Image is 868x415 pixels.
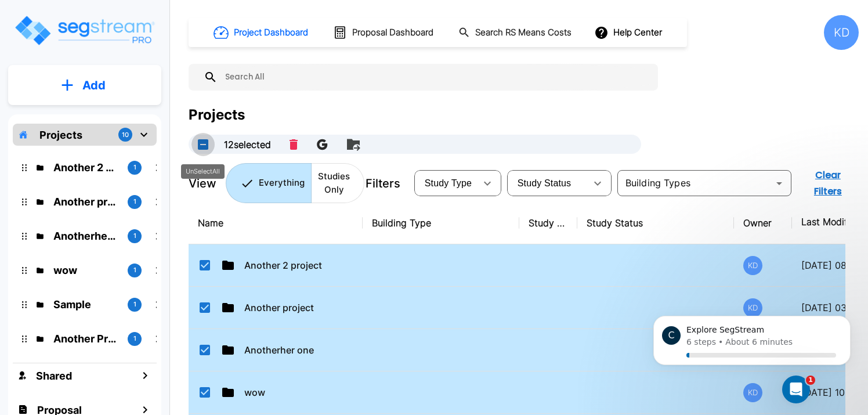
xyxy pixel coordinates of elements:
[743,383,762,402] div: KD
[82,77,106,94] p: Add
[133,163,136,172] p: 1
[122,130,129,140] p: 10
[743,256,762,275] div: KD
[189,175,216,192] p: View
[259,176,305,190] p: Everything
[363,202,519,244] th: Building Type
[636,302,868,384] iframe: Intercom notifications message
[509,167,586,200] div: Select
[743,298,762,317] div: KD
[218,64,652,91] input: Search All
[577,202,734,244] th: Study Status
[592,21,667,44] button: Help Center
[133,231,136,241] p: 1
[454,21,578,44] button: Search RS Means Costs
[797,164,859,203] button: Clear Filters
[366,175,400,192] p: Filters
[417,167,476,200] div: Select
[244,258,360,272] p: Another 2 project
[189,202,363,244] th: Name
[328,20,440,45] button: Proposal Dashboard
[621,175,769,192] input: Building Types
[53,160,118,175] p: Another 2 project
[824,15,859,50] div: KD
[806,376,815,385] span: 1
[8,68,161,102] button: Add
[13,14,155,47] img: Logo
[133,265,136,275] p: 1
[342,133,365,156] button: Move
[771,175,787,192] button: Open
[226,163,364,203] div: Platform
[226,163,312,203] button: Everything
[782,376,810,403] iframe: Intercom live chat
[244,385,360,399] p: wow
[352,26,433,39] h1: Proposal Dashboard
[53,297,118,312] p: Sample
[53,331,118,347] p: Another Project 2
[312,134,332,155] button: Sync to drive
[53,194,118,210] p: Another project
[36,368,72,384] h1: Shared
[318,170,350,196] p: Studies Only
[189,104,245,125] div: Projects
[425,178,472,188] span: Study Type
[519,202,577,244] th: Study Type
[53,228,118,244] p: Anotherher one
[244,343,360,357] p: Anotherher one
[518,178,572,188] span: Study Status
[191,133,215,156] button: UnSelectAll
[209,20,314,45] button: Project Dashboard
[475,26,572,39] h1: Search RS Means Costs
[311,163,364,203] button: Studies Only
[133,197,136,207] p: 1
[234,26,308,39] h1: Project Dashboard
[53,262,118,278] p: wow
[734,202,792,244] th: Owner
[224,138,271,151] p: 12 selected
[39,127,82,143] p: Projects
[133,299,136,309] p: 1
[133,334,136,344] p: 1
[181,164,225,179] div: UnSelectAll
[285,135,302,154] button: Delete
[244,301,360,315] p: Another project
